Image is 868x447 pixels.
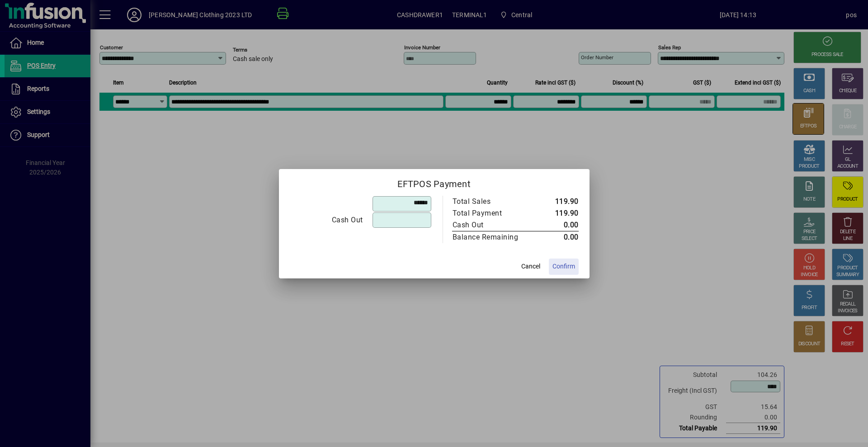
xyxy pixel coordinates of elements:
[549,259,579,275] button: Confirm
[552,262,575,271] span: Confirm
[452,196,538,207] td: Total Sales
[538,196,579,207] td: 119.90
[521,262,540,271] span: Cancel
[279,169,590,195] h2: EFTPOS Payment
[538,207,579,219] td: 119.90
[538,231,579,243] td: 0.00
[516,259,545,275] button: Cancel
[290,215,363,226] div: Cash Out
[538,219,579,231] td: 0.00
[452,207,538,219] td: Total Payment
[453,220,528,231] div: Cash Out
[453,232,528,243] div: Balance Remaining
